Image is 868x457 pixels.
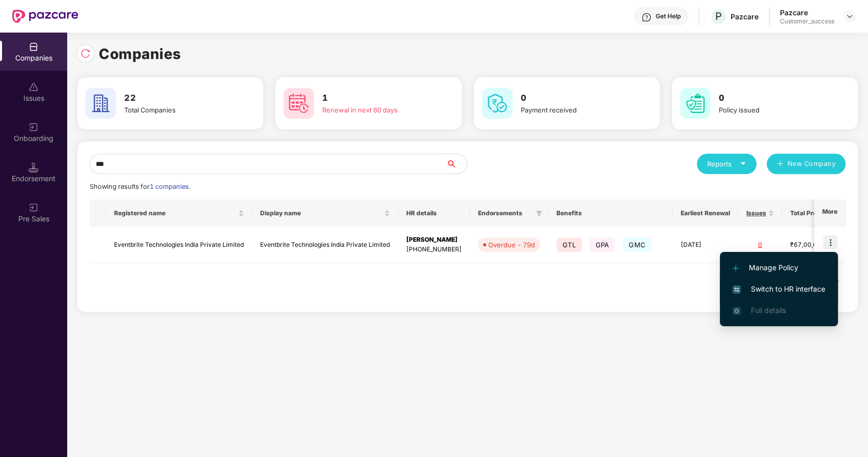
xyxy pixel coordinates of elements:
[715,10,722,22] span: P
[29,162,39,173] img: svg+xml;base64,PHN2ZyB3aWR0aD0iMTQuNSIgaGVpZ2h0PSIxNC41IiB2aWV3Qm94PSIwIDAgMTYgMTYiIGZpbGw9Im5vbm...
[590,238,615,252] span: GPA
[534,207,544,219] span: filter
[738,199,782,227] th: Issues
[673,227,738,263] td: [DATE]
[733,262,825,273] span: Manage Policy
[788,159,836,169] span: New Company
[150,183,190,190] span: 1 companies.
[814,199,846,227] th: More
[780,8,834,17] div: Pazcare
[733,285,741,294] img: svg+xml;base64,PHN2ZyB4bWxucz0iaHR0cDovL3d3dy53My5vcmcvMjAwMC9zdmciIHdpZHRoPSIxNiIgaGVpZ2h0PSIxNi...
[751,306,786,315] span: Full details
[731,12,759,21] div: Pazcare
[548,199,673,227] th: Benefits
[767,154,846,174] button: plusNew Company
[406,245,462,254] div: [PHONE_NUMBER]
[322,105,433,115] div: Renewal in next 60 days
[80,48,91,59] img: svg+xml;base64,PHN2ZyBpZD0iUmVsb2FkLTMyeDMyIiB4bWxucz0iaHR0cDovL3d3dy53My5vcmcvMjAwMC9zdmciIHdpZH...
[29,122,39,132] img: svg+xml;base64,PHN2ZyB3aWR0aD0iMjAiIGhlaWdodD0iMjAiIHZpZXdCb3g9IjAgMCAyMCAyMCIgZmlsbD0ibm9uZSIgeG...
[99,43,181,65] h1: Companies
[398,199,470,227] th: HR details
[521,92,631,105] h3: 0
[746,209,766,217] span: Issues
[124,105,235,115] div: Total Companies
[556,238,582,252] span: GTL
[322,92,433,105] h3: 1
[780,17,834,25] div: Customer_success
[719,105,829,115] div: Policy issued
[478,209,532,217] span: Endorsements
[106,199,252,227] th: Registered name
[680,88,711,119] img: svg+xml;base64,PHN2ZyB4bWxucz0iaHR0cDovL3d3dy53My5vcmcvMjAwMC9zdmciIHdpZHRoPSI2MCIgaGVpZ2h0PSI2MC...
[252,227,398,263] td: Eventbrite Technologies India Private Limited
[29,82,39,92] img: svg+xml;base64,PHN2ZyBpZD0iSXNzdWVzX2Rpc2FibGVkIiB4bWxucz0iaHR0cDovL3d3dy53My5vcmcvMjAwMC9zdmciIH...
[707,159,746,169] div: Reports
[782,199,849,227] th: Total Premium
[846,12,854,20] img: svg+xml;base64,PHN2ZyBpZD0iRHJvcGRvd24tMzJ4MzIiIHhtbG5zPSJodHRwOi8vd3d3LnczLm9yZy8yMDAwL3N2ZyIgd2...
[733,265,739,271] img: svg+xml;base64,PHN2ZyB4bWxucz0iaHR0cDovL3d3dy53My5vcmcvMjAwMC9zdmciIHdpZHRoPSIxMi4yMDEiIGhlaWdodD...
[260,209,382,217] span: Display name
[623,238,652,252] span: GMC
[656,12,681,20] div: Get Help
[746,240,774,250] div: 0
[86,88,116,119] img: svg+xml;base64,PHN2ZyB4bWxucz0iaHR0cDovL3d3dy53My5vcmcvMjAwMC9zdmciIHdpZHRoPSI2MCIgaGVpZ2h0PSI2MC...
[733,283,825,295] span: Switch to HR interface
[790,209,833,217] span: Total Premium
[536,210,542,216] span: filter
[252,199,398,227] th: Display name
[406,235,462,245] div: [PERSON_NAME]
[488,240,535,250] div: Overdue - 79d
[719,92,829,105] h3: 0
[29,42,39,52] img: svg+xml;base64,PHN2ZyBpZD0iQ29tcGFuaWVzIiB4bWxucz0iaHR0cDovL3d3dy53My5vcmcvMjAwMC9zdmciIHdpZHRoPS...
[12,10,78,23] img: New Pazcare Logo
[777,160,783,168] span: plus
[106,227,252,263] td: Eventbrite Technologies India Private Limited
[29,203,39,213] img: svg+xml;base64,PHN2ZyB3aWR0aD0iMjAiIGhlaWdodD0iMjAiIHZpZXdCb3g9IjAgMCAyMCAyMCIgZmlsbD0ibm9uZSIgeG...
[90,183,190,190] span: Showing results for
[823,235,837,249] img: icon
[740,160,746,167] span: caret-down
[482,88,513,119] img: svg+xml;base64,PHN2ZyB4bWxucz0iaHR0cDovL3d3dy53My5vcmcvMjAwMC9zdmciIHdpZHRoPSI2MCIgaGVpZ2h0PSI2MC...
[446,154,467,174] button: search
[733,307,741,315] img: svg+xml;base64,PHN2ZyB4bWxucz0iaHR0cDovL3d3dy53My5vcmcvMjAwMC9zdmciIHdpZHRoPSIxNi4zNjMiIGhlaWdodD...
[521,105,631,115] div: Payment received
[641,12,652,22] img: svg+xml;base64,PHN2ZyBpZD0iSGVscC0zMngzMiIgeG1sbnM9Imh0dHA6Ly93d3cudzMub3JnLzIwMDAvc3ZnIiB3aWR0aD...
[446,160,467,168] span: search
[284,88,314,119] img: svg+xml;base64,PHN2ZyB4bWxucz0iaHR0cDovL3d3dy53My5vcmcvMjAwMC9zdmciIHdpZHRoPSI2MCIgaGVpZ2h0PSI2MC...
[114,209,236,217] span: Registered name
[124,92,235,105] h3: 22
[790,240,841,250] div: ₹67,00,004.6
[673,199,738,227] th: Earliest Renewal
